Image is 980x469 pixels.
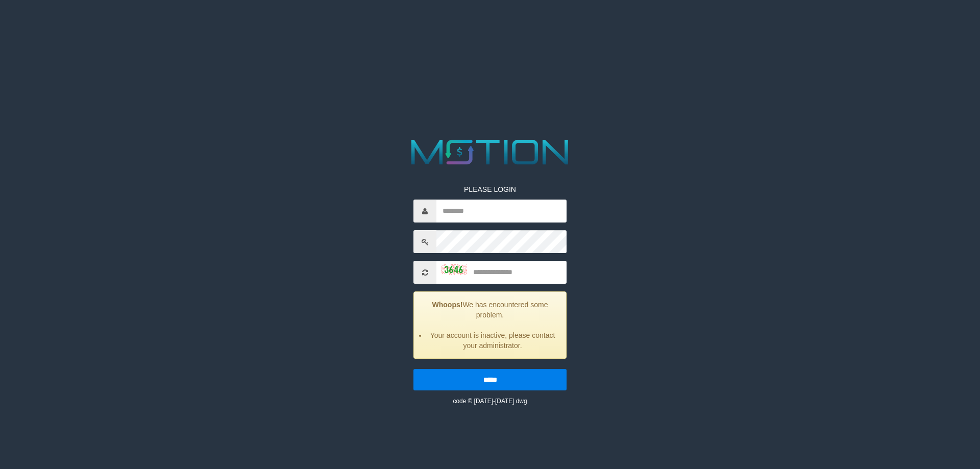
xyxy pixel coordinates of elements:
[432,301,463,309] strong: Whoops!
[453,398,527,405] small: code © [DATE]-[DATE] dwg
[442,264,467,275] img: captcha
[404,135,576,169] img: MOTION_logo.png
[413,184,567,194] p: PLEASE LOGIN
[427,330,558,351] li: Your account is inactive, please contact your administrator.
[413,291,567,359] div: We has encountered some problem.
